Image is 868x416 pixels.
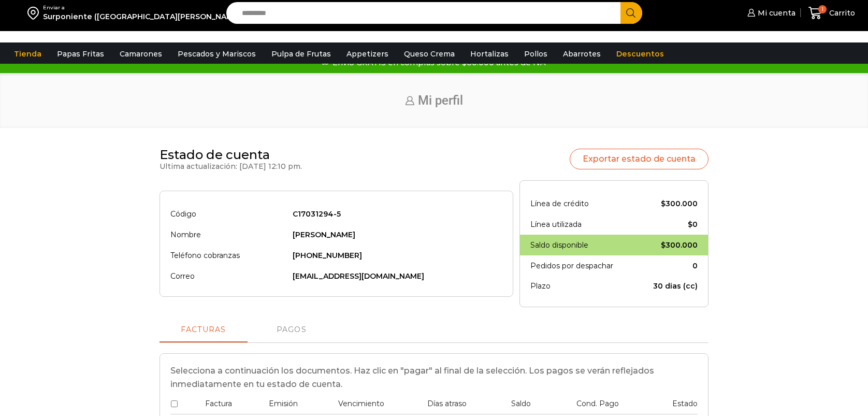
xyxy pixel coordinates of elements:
a: Tienda [9,44,47,64]
th: Línea de crédito [530,191,638,214]
bdi: 300.000 [661,240,698,250]
span: Mi cuenta [755,8,795,18]
div: Surponiente ([GEOGRAPHIC_DATA][PERSON_NAME]) [43,11,243,22]
a: Camarones [114,44,167,64]
a: Papas Fritas [52,44,109,64]
th: Línea utilizada [530,214,638,235]
span: Facturas [181,326,226,333]
a: 1 Carrito [806,1,858,25]
span: 1 [818,5,827,13]
span: Carrito [827,8,855,18]
span: Mi perfil [418,93,463,108]
td: [EMAIL_ADDRESS][DOMAIN_NAME] [287,266,502,286]
th: Correo [170,266,287,286]
p: Ultima actualización: [DATE] 12:10 pm. [160,163,302,170]
h2: Estado de cuenta [160,148,302,163]
a: Pollos [519,44,553,64]
button: Search button [620,2,642,24]
th: Nombre [170,224,287,245]
span: $ [661,199,666,208]
a: Abarrotes [558,44,606,64]
a: Exportar estado de cuenta [570,149,708,169]
bdi: 300.000 [661,199,698,208]
th: Teléfono cobranzas [170,245,287,266]
span: Días atraso [427,399,467,408]
a: Descuentos [611,44,669,64]
a: Mi cuenta [745,3,795,23]
span: Factura [205,399,232,408]
span: $ [688,220,692,229]
a: Pulpa de Frutas [266,44,336,64]
th: Pedidos por despachar [530,255,638,276]
th: Código [170,202,287,224]
bdi: 0 [688,220,698,229]
a: Appetizers [341,44,394,64]
td: [PERSON_NAME] [287,224,502,245]
span: Cond. Pago [576,399,619,408]
a: Facturas [160,318,248,342]
th: Plazo [530,276,638,297]
td: 0 [638,255,698,276]
th: Saldo disponible [530,235,638,255]
a: Pescados y Mariscos [172,44,261,64]
td: C17031294-5 [287,202,502,224]
a: Hortalizas [465,44,514,64]
td: 30 dias (cc) [638,276,698,297]
span: Saldo [511,399,531,408]
span: Emisión [269,399,298,408]
a: Queso Crema [399,44,460,64]
span: Vencimiento [338,399,384,408]
div: Enviar a [43,4,243,11]
p: Selecciona a continuación los documentos. Haz clic en "pagar" al final de la selección. Los pagos... [170,364,698,391]
a: Pagos [248,318,336,342]
span: Pagos [277,326,307,334]
span: $ [661,240,666,250]
img: address-field-icon.svg [27,4,43,22]
span: Estado [672,399,698,408]
td: [PHONE_NUMBER] [287,245,502,266]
